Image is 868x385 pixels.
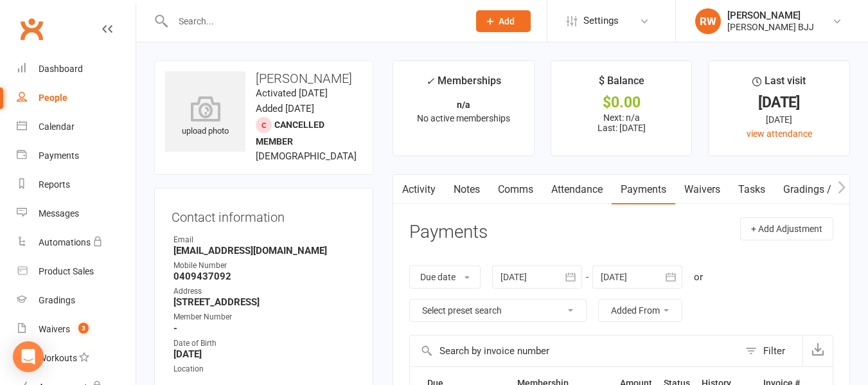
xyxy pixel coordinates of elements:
[476,10,531,32] button: Add
[445,175,489,204] a: Notes
[173,311,356,323] div: Member Number
[17,344,136,373] a: Workouts
[17,315,136,344] a: Waivers 3
[410,336,739,366] input: Search by invoice number
[173,363,356,375] div: Location
[173,296,356,308] strong: [STREET_ADDRESS]
[426,75,434,87] i: ✓
[599,73,644,96] div: $ Balance
[542,175,612,204] a: Attendance
[256,87,328,99] time: Activated [DATE]
[563,96,680,109] div: $0.00
[675,175,729,204] a: Waivers
[612,175,675,204] a: Payments
[39,179,70,190] div: Reports
[729,175,774,204] a: Tasks
[747,129,812,139] a: view attendance
[457,100,470,110] strong: n/a
[17,141,136,170] a: Payments
[165,71,362,85] h3: [PERSON_NAME]
[409,222,488,242] h3: Payments
[695,8,721,34] div: RW
[39,64,83,74] div: Dashboard
[393,175,445,204] a: Activity
[173,285,356,298] div: Address
[39,324,70,334] div: Waivers
[39,150,79,161] div: Payments
[173,260,356,272] div: Mobile Number
[13,341,44,372] div: Open Intercom Messenger
[15,13,48,45] a: Clubworx
[720,96,838,109] div: [DATE]
[583,6,619,35] span: Settings
[39,266,94,276] div: Product Sales
[39,353,77,363] div: Workouts
[173,348,356,360] strong: [DATE]
[17,84,136,112] a: People
[17,55,136,84] a: Dashboard
[489,175,542,204] a: Comms
[417,113,510,123] span: No active memberships
[39,237,91,247] div: Automations
[17,199,136,228] a: Messages
[165,96,245,138] div: upload photo
[39,208,79,219] div: Messages
[39,93,67,103] div: People
[172,205,356,224] h3: Contact information
[739,336,802,366] button: Filter
[173,271,356,282] strong: 0409437092
[17,257,136,286] a: Product Sales
[17,170,136,199] a: Reports
[426,73,501,96] div: Memberships
[563,112,680,133] p: Next: n/a Last: [DATE]
[78,323,89,334] span: 3
[598,299,682,322] button: Added From
[169,12,459,30] input: Search...
[173,337,356,350] div: Date of Birth
[499,16,515,26] span: Add
[752,73,806,96] div: Last visit
[409,265,481,289] button: Due date
[720,112,838,127] div: [DATE]
[17,286,136,315] a: Gradings
[173,245,356,256] strong: [EMAIL_ADDRESS][DOMAIN_NAME]
[256,120,324,147] span: Cancelled member
[727,21,814,33] div: [PERSON_NAME] BJJ
[39,121,75,132] div: Calendar
[17,228,136,257] a: Automations
[740,217,833,240] button: + Add Adjustment
[694,269,703,285] div: or
[17,112,136,141] a: Calendar
[256,150,357,162] span: [DEMOGRAPHIC_DATA]
[256,103,314,114] time: Added [DATE]
[727,10,814,21] div: [PERSON_NAME]
[39,295,75,305] div: Gradings
[173,234,356,246] div: Email
[763,343,785,359] div: Filter
[173,323,356,334] strong: -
